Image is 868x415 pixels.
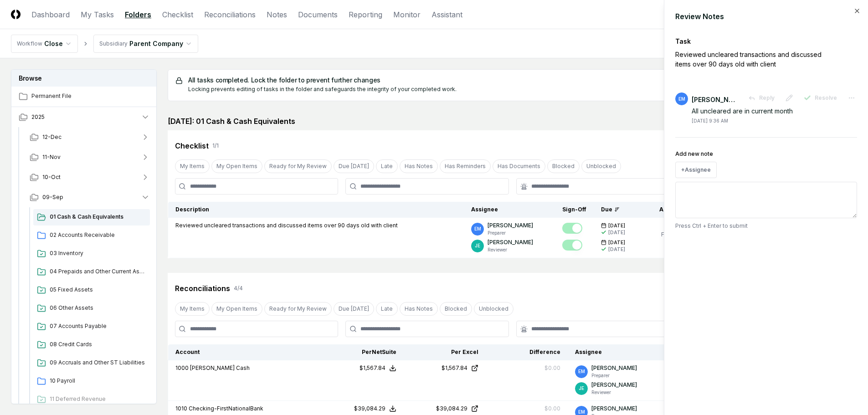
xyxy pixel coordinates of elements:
div: Review Notes [675,11,857,22]
button: +Assignee [675,162,717,178]
div: Task [675,36,857,46]
button: Reply [743,90,780,106]
button: Resolve [798,90,842,106]
div: All uncleared are in current month [692,106,857,116]
span: Resolve [815,94,837,102]
div: [DATE] 9:36 AM [692,118,728,124]
div: [PERSON_NAME] [692,95,737,104]
label: Add new note [675,150,713,157]
span: EM [678,96,685,102]
p: Reviewed uncleared transactions and discussed items over 90 days old with client [675,50,826,69]
p: Press Ctrl + Enter to submit [675,222,857,230]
